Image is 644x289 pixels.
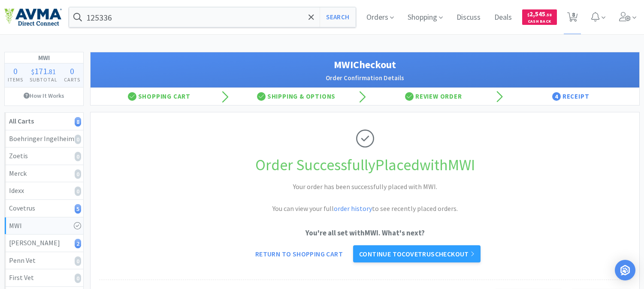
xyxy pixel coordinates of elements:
[334,204,372,213] a: order history
[99,227,631,239] p: You're all set with MWI . What's next?
[75,239,81,248] i: 2
[5,130,83,148] a: Boehringer Ingelheim0
[5,113,83,130] a: All Carts8
[9,117,34,125] strong: All Carts
[99,73,631,83] h2: Order Confirmation Details
[75,117,81,126] i: 8
[249,245,349,262] a: Return to Shopping Cart
[320,7,355,27] button: Search
[353,245,481,262] a: Continue toCovetruscheckout
[5,75,27,84] h4: Items
[9,272,79,283] div: First Vet
[527,10,552,18] span: 2,545
[99,153,631,178] h1: Order Successfully Placed with MWI
[527,19,552,25] span: Cash Back
[5,182,83,200] a: Idexx0
[5,252,83,270] a: Penn Vet0
[615,260,635,280] div: Open Intercom Messenger
[34,66,47,76] span: 171
[5,235,83,252] a: [PERSON_NAME]2
[5,200,83,217] a: Covetrus5
[502,88,639,105] div: Receipt
[453,14,484,21] a: Discuss
[228,88,365,105] div: Shipping & Options
[9,168,79,179] div: Merck
[5,269,83,287] a: First Vet0
[70,66,74,76] span: 0
[552,92,561,101] span: 4
[75,256,81,266] i: 0
[13,66,18,76] span: 0
[75,274,81,283] i: 0
[9,133,79,144] div: Boehringer Ingelheim
[99,57,631,73] h1: MWI Checkout
[75,135,81,144] i: 0
[564,15,581,22] a: 8
[522,6,557,29] a: $2,545.58Cash Back
[27,75,61,84] h4: Subtotal
[5,52,83,63] h1: MWI
[75,204,81,214] i: 5
[527,12,529,18] span: $
[545,12,552,18] span: . 58
[491,14,515,21] a: Deals
[9,220,79,232] div: MWI
[4,8,62,26] img: e4e33dab9f054f5782a47901c742baa9_102.png
[9,203,79,214] div: Covetrus
[75,169,81,179] i: 0
[49,67,56,76] span: 81
[236,181,494,214] h2: Your order has been successfully placed with MWI. You can view your full to see recently placed o...
[5,165,83,183] a: Merck0
[60,75,83,84] h4: Carts
[9,185,79,196] div: Idexx
[27,67,61,75] div: .
[91,88,228,105] div: Shopping Cart
[365,88,502,105] div: Review Order
[9,255,79,266] div: Penn Vet
[69,7,356,27] input: Search by item, sku, manufacturer, ingredient, size...
[5,217,83,235] a: MWI
[9,238,79,249] div: [PERSON_NAME]
[9,151,79,162] div: Zoetis
[75,187,81,196] i: 0
[5,148,83,165] a: Zoetis0
[5,87,83,104] a: How It Works
[75,152,81,161] i: 0
[31,67,34,76] span: $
